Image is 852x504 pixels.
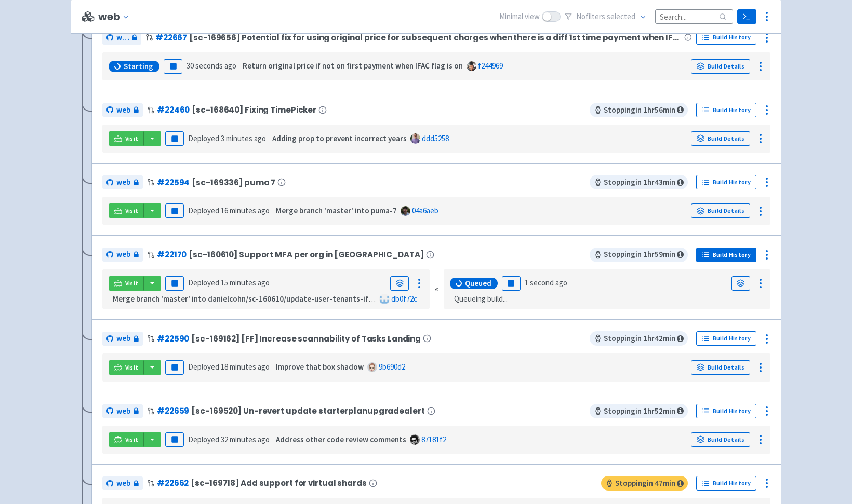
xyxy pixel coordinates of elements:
[696,248,756,262] a: Build History
[478,61,503,71] a: f244969
[188,278,270,288] span: Deployed
[98,11,134,23] button: web
[109,432,144,447] a: Visit
[590,103,688,117] span: Stopping in 1 hr 56 min
[116,478,130,489] span: web
[157,104,190,115] a: #22460
[165,131,184,146] button: Pause
[165,203,184,218] button: Pause
[272,133,407,143] strong: Adding prop to prevent incorrect years
[243,61,463,71] strong: Return original price if not on first payment when IFAC flag is on
[188,434,270,444] span: Deployed
[125,134,139,143] span: Visit
[691,360,750,375] a: Build Details
[691,432,750,447] a: Build Details
[221,278,270,288] time: 15 minutes ago
[192,178,275,187] span: [sc-169336] puma 7
[109,360,144,375] a: Visit
[499,11,540,23] span: Minimal view
[125,363,139,372] span: Visit
[102,476,143,491] a: web
[102,175,143,189] a: web
[435,269,438,309] div: «
[125,279,139,288] span: Visit
[189,33,682,42] span: [sc-169656] Potential fix for using original price for subsequent charges when there is a diff 1s...
[157,177,190,188] a: #22594
[525,278,567,288] time: 1 second ago
[696,476,756,491] a: Build History
[691,203,750,218] a: Build Details
[113,294,439,304] strong: Merge branch 'master' into danielcohn/sc-160610/update-user-tenants-if-a-user-is-added-or
[102,332,143,346] a: web
[696,404,756,418] a: Build History
[109,276,144,291] a: Visit
[696,175,756,189] a: Build History
[125,207,139,215] span: Visit
[188,206,270,215] span: Deployed
[221,206,270,215] time: 16 minutes ago
[116,32,129,44] span: web
[590,404,688,418] span: Stopping in 1 hr 52 min
[391,294,417,304] a: db0f72c
[124,61,153,72] span: Starting
[165,432,184,447] button: Pause
[221,133,266,143] time: 3 minutes ago
[696,103,756,117] a: Build History
[221,362,270,372] time: 18 minutes ago
[116,405,130,417] span: web
[737,9,756,24] a: Terminal
[655,9,733,23] input: Search...
[576,11,635,23] span: No filter s
[155,32,187,43] a: #22667
[157,478,189,488] a: #22662
[191,479,366,487] span: [sc-169718] Add support for virtual shards
[276,434,406,444] strong: Address other code review comments
[379,362,405,372] a: 9b690d2
[590,248,688,262] span: Stopping in 1 hr 59 min
[601,476,688,491] span: Stopping in 47 min
[412,206,438,215] a: 04a6aeb
[187,61,236,71] time: 30 seconds ago
[109,131,144,146] a: Visit
[607,11,635,21] span: selected
[189,250,423,259] span: [sc-160610] Support MFA per org in [GEOGRAPHIC_DATA]
[165,360,184,375] button: Pause
[157,405,189,416] a: #22659
[116,176,130,188] span: web
[276,206,397,215] strong: Merge branch 'master' into puma-7
[191,406,424,415] span: [sc-169520] Un-revert update starterplanupgradealert
[696,331,756,346] a: Build History
[221,434,270,444] time: 32 minutes ago
[454,293,508,305] span: Queueing build...
[191,334,421,343] span: [sc-169162] [FF] Increase scannability of Tasks Landing
[188,133,266,143] span: Deployed
[276,362,364,372] strong: Improve that box shadow
[696,30,756,45] a: Build History
[157,333,189,344] a: #22590
[422,133,449,143] a: ddd5258
[102,31,141,45] a: web
[116,333,130,345] span: web
[421,434,446,444] a: 87181f2
[691,131,750,146] a: Build Details
[109,203,144,218] a: Visit
[102,248,143,262] a: web
[590,331,688,346] span: Stopping in 1 hr 42 min
[465,278,491,289] span: Queued
[192,105,316,114] span: [sc-168640] Fixing TimePicker
[116,249,130,261] span: web
[125,435,139,444] span: Visit
[691,59,750,74] a: Build Details
[116,104,130,116] span: web
[188,362,270,372] span: Deployed
[590,175,688,189] span: Stopping in 1 hr 43 min
[102,404,143,418] a: web
[157,249,187,260] a: #22170
[165,276,184,291] button: Pause
[164,59,182,74] button: Pause
[502,276,521,291] button: Pause
[102,103,143,117] a: web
